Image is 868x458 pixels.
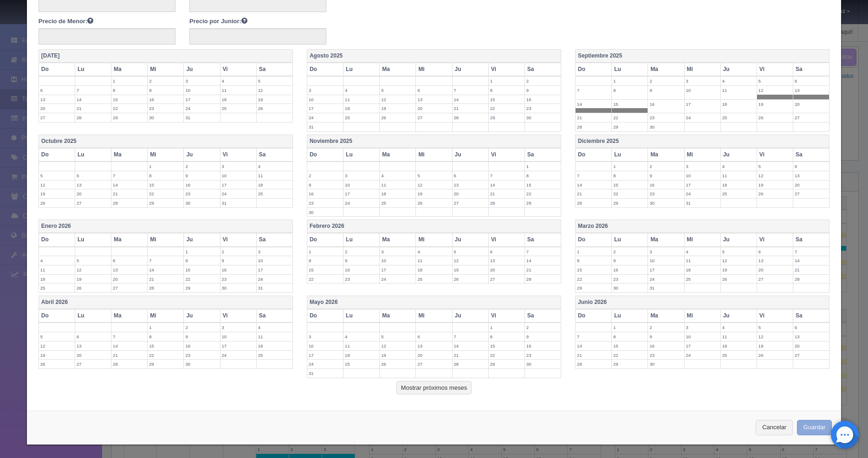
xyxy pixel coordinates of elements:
label: 21 [111,189,147,198]
label: 14 [576,181,611,189]
label: 29 [576,284,611,292]
label: 2 [148,77,183,85]
label: 6 [757,247,793,256]
label: 10 [380,256,415,265]
label: 20 [453,189,488,198]
label: 15 [576,265,611,274]
label: 19 [416,189,452,198]
label: 18 [343,104,379,113]
label: 23 [307,199,343,207]
label: 13 [489,256,525,265]
label: 5 [757,77,793,85]
label: 9 [648,86,684,95]
label: 8 [576,256,611,265]
label: 21 [525,265,561,274]
label: 20 [39,104,75,113]
label: 27 [793,189,829,198]
label: Precio por Junior: [189,17,247,26]
label: 1 [489,323,525,332]
label: 6 [111,256,147,265]
label: 26 [453,275,488,284]
label: 10 [184,86,220,95]
label: 6 [416,86,452,95]
label: 20 [793,100,829,109]
label: 9 [525,86,561,95]
label: 24 [685,189,720,198]
label: 9 [184,171,220,180]
label: 12 [257,86,292,95]
label: 27 [757,275,793,284]
label: 22 [525,189,561,198]
label: 19 [721,265,757,274]
label: 17 [184,95,220,104]
label: 1 [148,162,183,171]
label: 2 [648,162,684,171]
label: 2 [184,162,220,171]
label: 26 [416,199,452,207]
label: 29 [612,123,648,131]
label: 14 [148,265,183,274]
label: 11 [220,86,256,95]
label: 17 [685,181,720,189]
label: 20 [111,275,147,284]
label: 16 [184,181,220,189]
label: 18 [257,181,292,189]
label: 2 [648,323,684,332]
label: 7 [148,256,183,265]
label: 25 [380,199,415,207]
label: 2 [220,247,256,256]
label: 7 [111,332,147,341]
label: 22 [307,275,343,284]
label: 18 [380,189,415,198]
label: 19 [453,265,488,274]
label: 31 [307,123,343,131]
label: 4 [39,256,75,265]
label: 13 [793,171,829,180]
label: 30 [220,284,256,292]
label: 12 [416,181,452,189]
label: 11 [416,256,452,265]
label: 3 [343,171,379,180]
label: 22 [111,104,147,113]
label: 26 [257,104,292,113]
label: 11 [380,181,415,189]
label: 22 [489,104,525,113]
label: 4 [721,77,757,85]
label: 24 [343,199,379,207]
label: 3 [648,247,684,256]
label: 3 [685,323,720,332]
label: 5 [39,171,75,180]
label: 24 [685,113,720,122]
label: 1 [612,323,648,332]
label: 4 [343,332,379,341]
label: 16 [525,95,561,104]
label: 14 [525,256,561,265]
label: 15 [612,181,648,189]
label: 6 [75,332,111,341]
label: 11 [39,265,75,274]
label: 2 [648,77,684,85]
label: 21 [148,275,183,284]
label: 25 [343,113,379,122]
label: 28 [148,284,183,292]
label: 12 [453,256,488,265]
label: 26 [380,113,415,122]
label: 28 [793,275,829,284]
label: 1 [612,162,648,171]
label: 24 [257,275,292,284]
label: 12 [721,256,757,265]
label: 7 [576,171,611,180]
label: 24 [184,104,220,113]
label: 18 [39,275,75,284]
label: 11 [257,332,292,341]
label: 28 [576,123,611,131]
label: 4 [220,77,256,85]
label: 17 [685,100,720,109]
label: 1 [111,77,147,85]
label: 14 [75,95,111,104]
label: 10 [220,332,256,341]
label: 19 [257,95,292,104]
label: 24 [648,275,684,284]
label: 17 [380,265,415,274]
label: 8 [525,171,561,180]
